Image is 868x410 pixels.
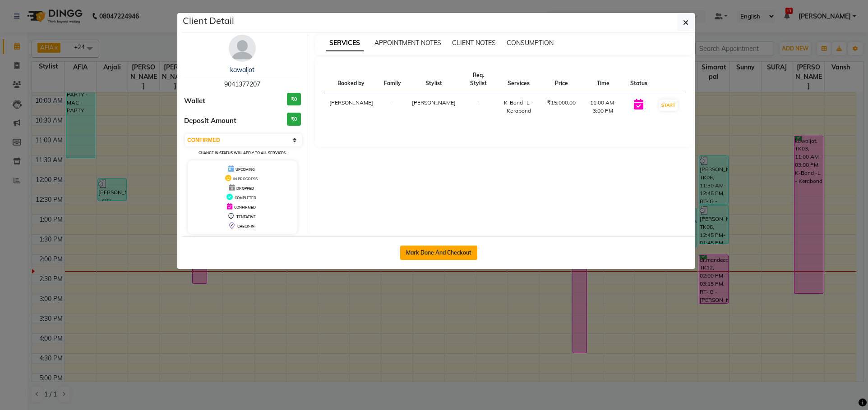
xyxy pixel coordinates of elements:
[233,177,258,181] span: IN PROGRESS
[501,99,536,115] div: K-Bond -L - Kerabond
[199,150,286,155] small: Change in status will apply to all services.
[581,66,625,93] th: Time
[184,116,236,126] span: Deposit Amount
[236,186,254,191] span: DROPPED
[542,66,581,93] th: Price
[496,66,542,93] th: Services
[406,66,461,93] th: Stylist
[234,205,256,210] span: CONFIRMED
[235,196,256,200] span: COMPLETED
[235,167,255,172] span: UPCOMING
[400,246,477,260] button: Mark Done And Checkout
[507,39,554,47] span: CONSUMPTION
[452,39,496,47] span: CLIENT NOTES
[374,39,441,47] span: APPOINTMENT NOTES
[287,93,301,106] h3: ₹0
[224,80,260,88] span: 9041377207
[324,66,379,93] th: Booked by
[287,113,301,126] h3: ₹0
[659,100,678,111] button: START
[547,99,576,107] div: ₹15,000.00
[581,93,625,121] td: 11:00 AM-3:00 PM
[461,66,496,93] th: Req. Stylist
[379,66,406,93] th: Family
[237,224,254,228] span: CHECK-IN
[230,66,254,74] a: kawaljot
[379,93,406,121] td: -
[412,99,456,106] span: [PERSON_NAME]
[184,96,205,106] span: Wallet
[236,214,256,219] span: TENTATIVE
[625,66,653,93] th: Status
[183,14,234,27] h5: Client Detail
[229,35,256,62] img: avatar
[324,93,379,121] td: [PERSON_NAME]
[461,93,496,121] td: -
[326,35,364,51] span: SERVICES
